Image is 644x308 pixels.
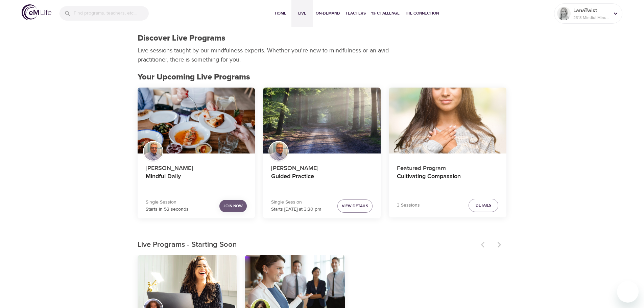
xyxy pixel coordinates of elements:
img: logo [22,4,51,20]
p: 2313 Mindful Minutes [573,15,609,21]
span: Details [476,202,491,209]
p: [PERSON_NAME] [271,161,373,173]
h2: Your Upcoming Live Programs [138,72,507,82]
button: View Details [337,199,373,213]
span: Home [272,10,289,17]
button: Details [469,199,498,212]
span: The Connection [405,10,439,17]
span: Teachers [345,10,366,17]
p: LanaTwist [573,6,609,15]
span: Join Now [223,203,243,210]
iframe: Button to launch messaging window [617,281,639,303]
input: Find programs, teachers, etc... [74,6,149,21]
button: Join Now [219,200,247,212]
p: Starts [DATE] at 3:30 pm [271,206,321,213]
img: Remy Sharp [557,7,571,20]
p: Live Programs - Starting Soon [138,239,477,251]
p: [PERSON_NAME] [146,161,247,173]
button: Mindful Daily [138,88,255,154]
button: Cultivating Compassion [389,88,506,154]
span: On-Demand [316,10,340,17]
h1: Discover Live Programs [138,33,225,43]
h4: Mindful Daily [146,173,247,189]
p: Live sessions taught by our mindfulness experts. Whether you're new to mindfulness or an avid pra... [138,46,391,64]
h4: Guided Practice [271,173,373,189]
p: 3 Sessions [397,202,420,209]
p: Single Session [146,199,189,206]
p: Single Session [271,199,321,206]
span: View Details [342,203,368,210]
span: 1% Challenge [371,10,400,17]
p: Featured Program [397,161,498,173]
span: Live [294,10,310,17]
h4: Cultivating Compassion [397,173,498,189]
button: Guided Practice [263,88,381,154]
p: Starts in 53 seconds [146,206,189,213]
